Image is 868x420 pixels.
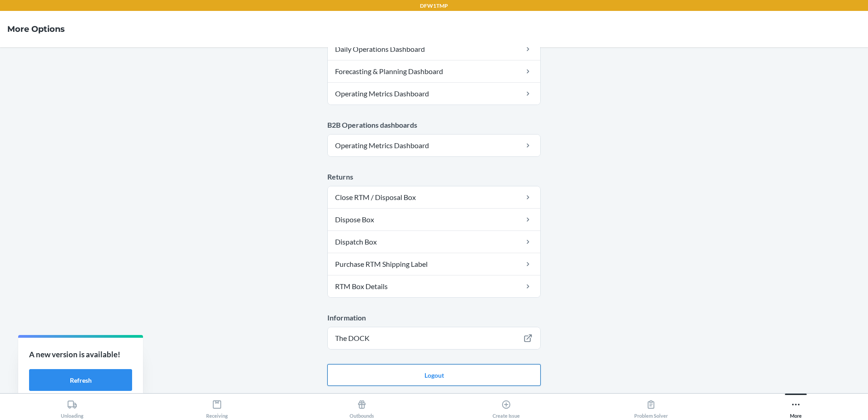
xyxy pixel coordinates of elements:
[328,38,540,60] a: Daily Operations Dashboard
[328,231,540,253] a: Dispatch Box
[61,396,84,419] div: Unloading
[328,209,540,230] a: Dispose Box
[434,394,579,419] button: Create Issue
[206,396,228,419] div: Receiving
[29,369,132,391] button: Refresh
[327,312,541,323] p: Information
[328,327,540,349] a: The DOCK
[328,253,540,275] a: Purchase RTM Shipping Label
[327,364,541,386] button: Logout
[328,186,540,208] a: Close RTM / Disposal Box
[327,120,541,130] p: B2B Operations dashboards
[723,394,868,419] button: More
[790,396,802,419] div: More
[145,394,290,419] button: Receiving
[634,396,668,419] div: Problem Solver
[328,135,540,156] a: Operating Metrics Dashboard
[493,396,520,419] div: Create Issue
[29,349,132,360] p: A new version is available!
[328,275,540,297] a: RTM Box Details
[328,83,540,105] a: Operating Metrics Dashboard
[328,60,540,82] a: Forecasting & Planning Dashboard
[579,394,724,419] button: Problem Solver
[7,23,65,35] h4: More Options
[420,2,448,10] p: DFW1TMP
[327,171,541,182] p: Returns
[289,394,434,419] button: Outbounds
[350,396,374,419] div: Outbounds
